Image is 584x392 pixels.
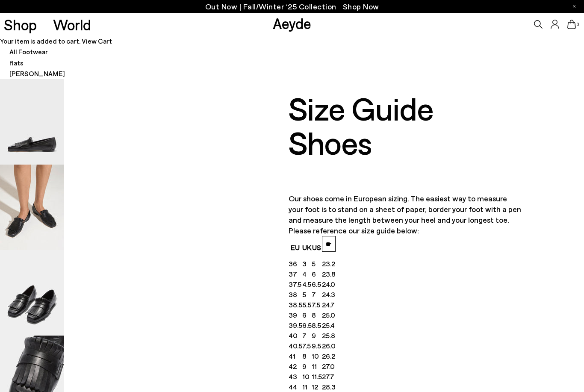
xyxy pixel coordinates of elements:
[312,330,322,341] td: 9
[289,193,529,236] p: Our shoes come in European sizing. The easiest way to measure your foot is to stand on a sheet of...
[312,371,322,382] td: 11.5
[312,351,322,361] td: 10
[567,20,576,29] a: 0
[53,17,91,32] a: World
[312,300,322,310] td: 7.5
[289,341,302,351] td: 40.5
[322,382,336,392] td: 28.3
[302,361,312,371] td: 9
[312,289,322,300] td: 7
[312,341,322,351] td: 9.5
[312,310,322,320] td: 8
[322,279,336,289] td: 24.0
[322,351,336,361] td: 26.2
[322,341,336,351] td: 26.0
[9,59,24,67] a: flats
[289,371,302,382] td: 43
[302,351,312,361] td: 8
[312,236,322,259] th: US
[302,371,312,382] td: 10
[289,259,302,269] td: 36
[312,269,322,279] td: 6
[289,91,529,125] div: Size Guide
[289,310,302,320] td: 39
[322,259,336,269] td: 23.2
[273,14,311,32] a: Aeyde
[312,259,322,269] td: 5
[322,330,336,341] td: 25.8
[302,300,312,310] td: 5.5
[289,289,302,300] td: 38
[322,289,336,300] td: 24.3
[322,310,336,320] td: 25.0
[312,320,322,330] td: 8.5
[9,47,48,56] a: All Footwear
[302,382,312,392] td: 11
[302,341,312,351] td: 7.5
[322,361,336,371] td: 27.0
[322,300,336,310] td: 24.7
[289,236,302,259] th: EU
[302,279,312,289] td: 4.5
[302,259,312,269] td: 3
[302,236,312,259] th: UK
[289,300,302,310] td: 38.5
[302,320,312,330] td: 6.5
[289,279,302,289] td: 37.5
[576,22,580,27] span: 0
[289,351,302,361] td: 41
[302,289,312,300] td: 5
[82,37,112,45] a: View Cart
[302,269,312,279] td: 4
[289,361,302,371] td: 42
[302,330,312,341] td: 7
[322,371,336,382] td: 27.7
[289,320,302,330] td: 39.5
[312,361,322,371] td: 11
[289,125,529,159] div: Shoes
[322,320,336,330] td: 25.4
[4,17,37,32] a: Shop
[343,2,379,11] span: Navigate to /collections/new-in
[312,279,322,289] td: 6.5
[322,269,336,279] td: 23.8
[289,330,302,341] td: 40
[289,382,302,392] td: 44
[9,69,65,77] span: [PERSON_NAME]
[289,269,302,279] td: 37
[302,310,312,320] td: 6
[205,1,379,12] p: Out Now | Fall/Winter ‘25 Collection
[312,382,322,392] td: 12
